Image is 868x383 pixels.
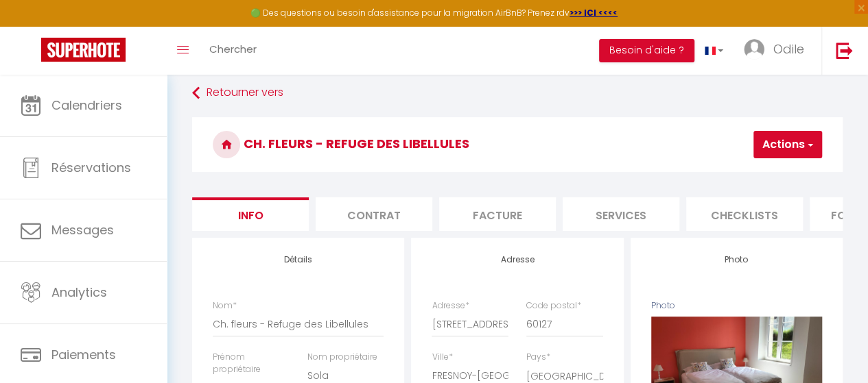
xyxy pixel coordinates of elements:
label: Nom [213,299,237,312]
a: Chercher [199,27,267,75]
li: Info [192,197,309,231]
label: Nom propriétaire [307,351,377,364]
label: Adresse [432,299,469,312]
label: Photo [651,299,675,312]
li: Checklists [686,197,803,231]
img: logout [836,42,853,59]
button: Besoin d'aide ? [599,39,694,62]
label: Code postal [526,299,581,312]
span: Réservations [51,159,131,176]
li: Contrat [316,197,432,231]
span: Paiements [51,346,116,363]
img: Super Booking [41,38,126,62]
span: Calendriers [51,97,122,114]
h3: Ch. fleurs - Refuge des Libellules [192,117,843,172]
a: >>> ICI <<<< [570,7,618,18]
a: ... Odile [734,27,821,75]
span: Odile [773,40,804,58]
img: ... [744,39,764,60]
span: Messages [51,221,114,238]
h4: Photo [651,255,822,264]
label: Prénom propriétaire [213,351,289,377]
li: Facture [439,197,556,231]
label: Pays [526,351,550,364]
li: Services [563,197,679,231]
h4: Adresse [432,255,602,264]
span: Chercher [209,42,257,56]
a: Retourner vers [192,81,843,106]
button: Actions [753,131,822,158]
h4: Détails [213,255,384,264]
span: Analytics [51,284,107,301]
label: Ville [432,351,452,364]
